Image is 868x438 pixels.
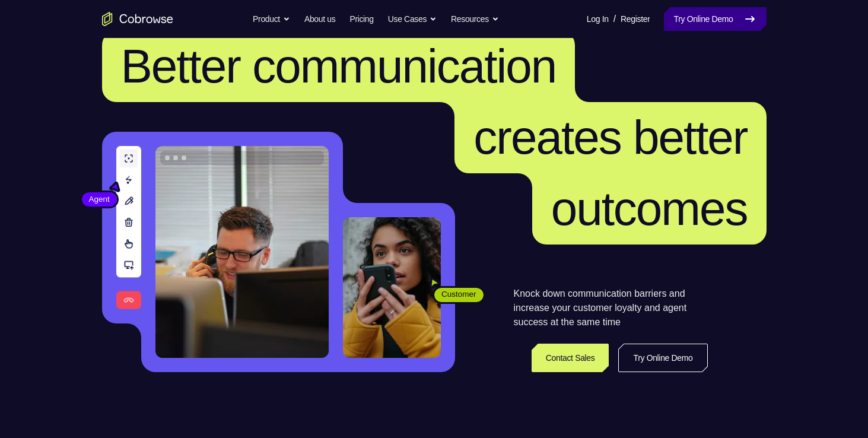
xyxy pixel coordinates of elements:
a: Try Online Demo [664,7,766,31]
a: Pricing [349,7,373,31]
a: Try Online Demo [618,344,707,372]
a: Log In [587,7,609,31]
button: Product [253,7,290,31]
span: Better communication [121,40,557,93]
a: Register [621,7,650,31]
button: Use Cases [388,7,437,31]
img: A customer holding their phone [343,217,441,358]
button: Resources [451,7,499,31]
span: outcomes [551,182,748,235]
span: / [613,12,616,26]
p: Knock down communication barriers and increase your customer loyalty and agent success at the sam... [514,287,708,329]
a: Contact Sales [532,344,609,372]
a: About us [304,7,335,31]
img: A customer support agent talking on the phone [155,146,329,358]
a: Go to the home page [102,12,173,26]
span: creates better [473,111,747,164]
